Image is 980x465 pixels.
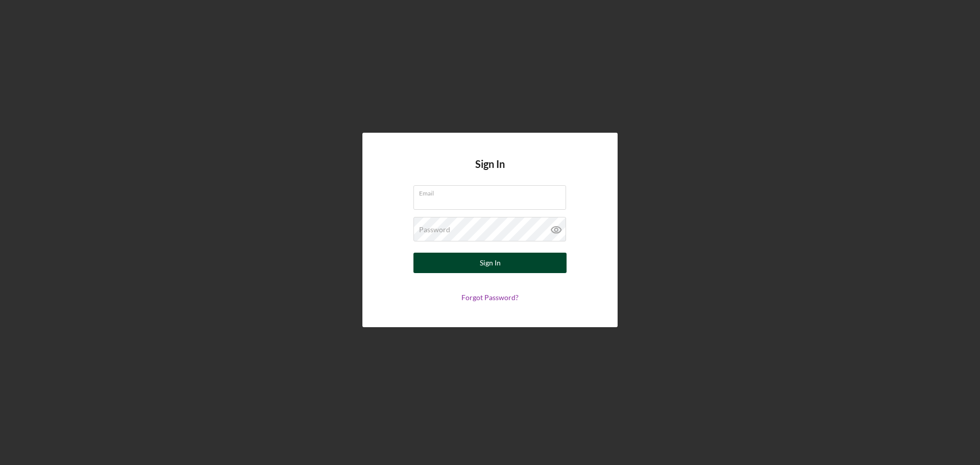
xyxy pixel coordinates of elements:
[461,293,519,302] a: Forgot Password?
[413,253,567,273] button: Sign In
[475,158,505,185] h4: Sign In
[419,226,450,234] label: Password
[419,186,566,197] label: Email
[480,253,501,273] div: Sign In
